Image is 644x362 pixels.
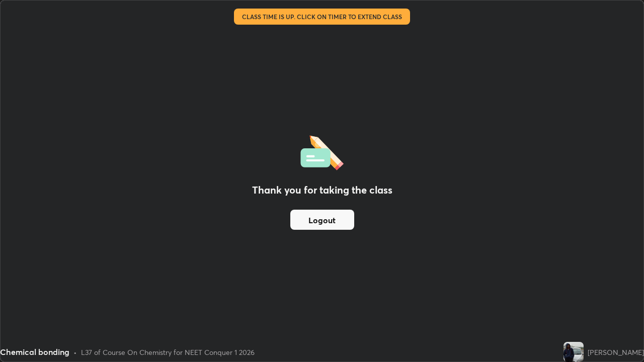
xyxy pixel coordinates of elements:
[81,347,255,357] div: L37 of Course On Chemistry for NEET Conquer 1 2026
[300,132,344,170] img: offlineFeedback.1438e8b3.svg
[588,347,644,357] div: [PERSON_NAME]
[73,347,77,357] div: •
[252,183,392,198] h2: Thank you for taking the class
[290,210,354,230] button: Logout
[563,342,584,362] img: f991eeff001c4949acf00ac8e21ffa6c.jpg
